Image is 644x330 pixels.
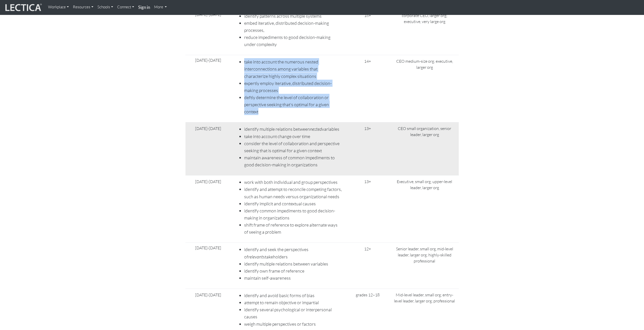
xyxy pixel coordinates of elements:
a: Resources [71,2,95,12]
li: work with both individual and group perspectives [244,179,342,186]
td: CEO medium-size org; executive, larger org [390,55,459,122]
li: identify and attempt to reconcile competing factors, such as human needs versus organizational needs [244,186,342,200]
li: shift frame of reference to explore alternate ways of seeing a problem [244,221,342,235]
li: attempt to remain objective or impartial [244,299,342,306]
li: expertly employ iterative, distributed decision-making processes [244,80,342,94]
i: nested [310,126,322,132]
td: 12+ [345,243,390,289]
img: lecticalive [4,3,42,12]
td: corporate CEO, larger org; executive, very large org [390,9,459,55]
li: identify and avoid basic forms of bias [244,292,342,299]
a: Sign in [136,2,152,13]
li: identify and seek the perspectives of stakeholders [244,246,342,260]
li: maintain self-awareness [244,274,342,281]
td: [DATE]-[DATE] [185,175,231,243]
td: [DATE]-[DATE] [185,243,231,289]
td: Executive, small org; upper-level leader, larger org [390,175,459,243]
li: identify multiple relations between variables [244,260,342,267]
li: weigh multiple perspectives or factors [244,320,342,327]
li: identify patterns across multiple systems [244,12,342,19]
strong: Sign in [138,5,150,10]
td: [DATE]-[DATE] [185,122,231,175]
li: maintain awareness of common impediments to good decision-making in organizations [244,154,342,168]
li: deftly determine the level of collaboration or perspective seeking that's optimal for a given con... [244,94,342,115]
td: 13+ [345,175,390,243]
td: 14+ [345,55,390,122]
a: Workplace [46,2,71,12]
li: take into account change over time [244,133,342,140]
li: take into account the numerous nested interconnections among variables that characterize highly c... [244,58,342,79]
td: CEO small organization, senior leader, larger org [390,122,459,175]
i: relevant [248,254,263,259]
a: Connect [115,2,136,12]
a: More [152,2,169,12]
td: 13+ [345,122,390,175]
li: identify own frame of reference [244,267,342,274]
td: [DATE]-[DATE] [185,55,231,122]
a: Schools [95,2,115,12]
td: 16+ [345,9,390,55]
li: embed iterative, distributed decision-making processes, [244,19,342,34]
li: identify several psychological or interpersonal causes [244,306,342,320]
li: consider the level of collaboration and perspective seeking that is optimal for a given context [244,140,342,154]
li: identify common impediments to good decision-making in organizations [244,207,342,221]
td: [DATE]-[DATE] [185,9,231,55]
td: Senior leader, small org, mid-level leader, larger org; highly-skilled professional [390,243,459,289]
li: reduce impediments to good decision-making under complexity [244,34,342,48]
li: identify multiple relations between variables [244,125,342,133]
li: identify implicit and contextual causes [244,200,342,207]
